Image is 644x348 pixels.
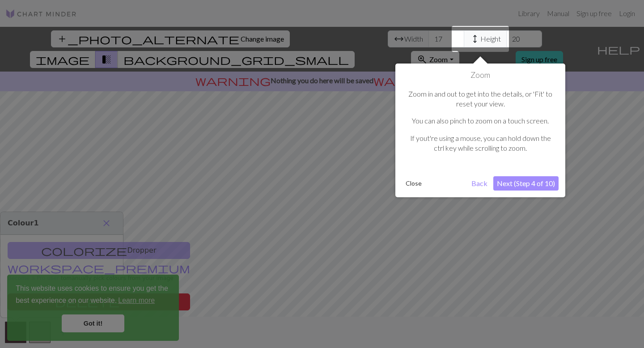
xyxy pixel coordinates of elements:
[407,116,554,126] p: You can also pinch to zoom on a touch screen.
[402,70,559,80] h1: Zoom
[468,176,491,191] button: Back
[493,176,559,191] button: Next (Step 4 of 10)
[407,133,554,153] p: If yout're using a mouse, you can hold down the ctrl key while scrolling to zoom.
[402,177,425,190] button: Close
[395,64,565,197] div: Zoom
[407,89,554,109] p: Zoom in and out to get into the details, or 'Fit' to reset your view.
